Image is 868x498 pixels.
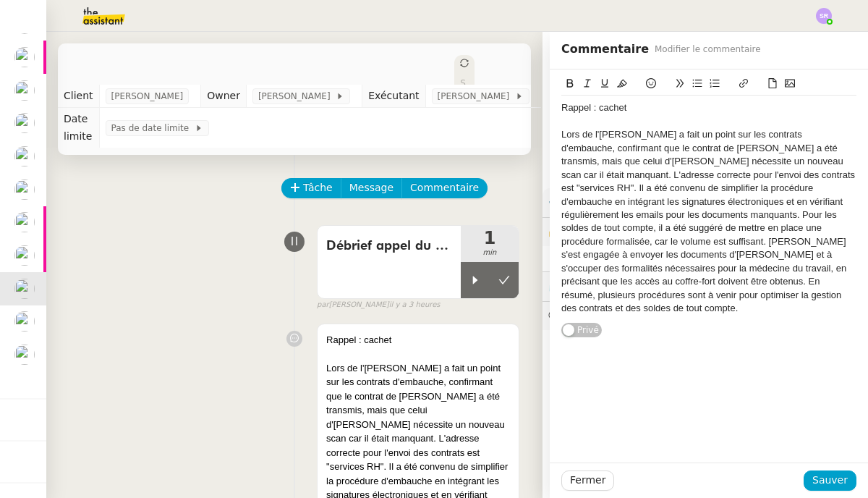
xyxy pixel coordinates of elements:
span: [PERSON_NAME] [258,89,336,104]
img: users%2FRqsVXU4fpmdzH7OZdqyP8LuLV9O2%2Favatar%2F0d6ec0de-1f9c-4f7b-9412-5ce95fe5afa7 [14,245,35,266]
span: 💬 [548,310,673,321]
span: il y a 3 heures [389,299,441,311]
span: Modifier le commentaire [655,42,761,56]
img: users%2FC9SBsJ0duuaSgpQFj5LgoEX8n0o2%2Favatar%2Fec9d51b8-9413-4189-adfb-7be4d8c96a3c [14,345,35,365]
span: Message [349,180,393,196]
div: 💬Commentaires 15 [542,302,868,330]
img: svg [816,8,832,24]
img: users%2FrZ9hsAwvZndyAxvpJrwIinY54I42%2Favatar%2FChatGPT%20Image%201%20aou%CC%82t%202025%2C%2011_1... [14,311,35,332]
span: [PERSON_NAME] [438,89,515,104]
button: Privé [561,323,602,337]
button: Fermer [561,470,614,491]
span: Fermer [570,472,605,489]
div: ⚙️Procédures [542,188,868,216]
span: Pas de date limite [111,121,195,135]
img: users%2FpftfpH3HWzRMeZpe6E7kXDgO5SJ3%2Favatar%2Fa3cc7090-f8ed-4df9-82e0-3c63ac65f9dd [14,47,35,67]
img: users%2FrZ9hsAwvZndyAxvpJrwIinY54I42%2Favatar%2FChatGPT%20Image%201%20aou%CC%82t%202025%2C%2011_1... [14,212,35,232]
span: Débrief appel du 01/10 [326,235,452,257]
button: Commentaire [401,178,488,198]
span: Commentaire [410,180,479,196]
div: Rappel : cachet [326,333,510,347]
td: Client [58,85,99,108]
span: 1 [461,229,519,247]
span: Sauver [812,472,848,489]
span: ⚙️ [548,194,624,211]
small: [PERSON_NAME] [317,299,440,311]
td: Owner [201,85,247,108]
div: Lors de l'[PERSON_NAME] a fait un point sur les contrats d'embauche, confirmant que le contrat de... [561,128,856,315]
div: 🔐Données client [542,218,868,246]
td: Exécutant [362,85,425,108]
span: min [461,247,519,259]
div: ⏲️Tâches 58:02 [542,272,868,300]
div: Rappel : cachet [561,101,856,114]
img: users%2FrZ9hsAwvZndyAxvpJrwIinY54I42%2Favatar%2FChatGPT%20Image%201%20aou%CC%82t%202025%2C%2011_1... [14,279,35,299]
span: 🔐 [548,224,642,240]
img: users%2FrZ9hsAwvZndyAxvpJrwIinY54I42%2Favatar%2FChatGPT%20Image%201%20aou%CC%82t%202025%2C%2011_1... [14,180,35,200]
img: users%2FRcIDm4Xn1TPHYwgLThSv8RQYtaM2%2Favatar%2F95761f7a-40c3-4bb5-878d-fe785e6f95b2 [14,113,35,133]
img: users%2FpftfpH3HWzRMeZpe6E7kXDgO5SJ3%2Favatar%2Fa3cc7090-f8ed-4df9-82e0-3c63ac65f9dd [14,80,35,101]
button: Sauver [804,470,856,491]
img: users%2FW4OQjB9BRtYK2an7yusO0WsYLsD3%2Favatar%2F28027066-518b-424c-8476-65f2e549ac29 [14,146,35,166]
button: Tâche [281,178,341,198]
span: par [317,299,329,311]
button: Message [341,178,402,198]
span: [PERSON_NAME] [111,89,184,104]
span: Commentaire [561,39,649,59]
span: Tâche [303,180,333,196]
span: Privé [577,323,599,337]
span: Statut [460,78,466,139]
span: ⏲️ [548,280,654,292]
td: Date limite [58,108,99,148]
